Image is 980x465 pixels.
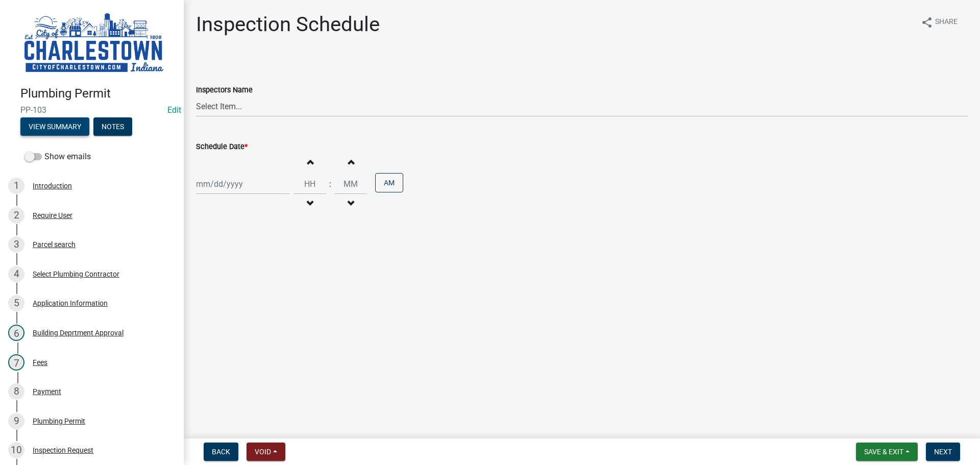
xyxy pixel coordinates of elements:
div: Introduction [33,182,72,189]
div: : [326,178,334,190]
img: City of Charlestown, Indiana [20,11,167,76]
span: Next [934,448,952,456]
div: Plumbing Permit [33,418,85,425]
div: 10 [8,442,24,458]
button: Next [926,443,960,461]
input: Minutes [334,174,367,194]
button: Void [247,443,285,461]
span: PP-103 [20,105,163,115]
div: 1 [8,178,24,194]
div: Parcel search [33,241,76,248]
wm-modal-confirm: Edit Application Number [167,105,181,115]
div: 8 [8,383,24,400]
label: Inspectors Name [196,87,253,94]
button: Back [204,443,238,461]
button: Notes [93,117,132,136]
div: Inspection Request [33,447,93,454]
button: AM [375,173,403,192]
div: Select Plumbing Contractor [33,271,119,278]
span: Save & Exit [864,448,903,456]
label: Show emails [24,151,91,163]
div: 7 [8,354,24,371]
span: Void [255,448,271,456]
div: 4 [8,266,24,282]
div: Fees [33,359,47,366]
div: Require User [33,212,72,219]
wm-modal-confirm: Notes [93,123,132,131]
wm-modal-confirm: Summary [20,123,89,131]
h4: Plumbing Permit [20,86,176,101]
a: Edit [167,105,181,115]
input: Hours [293,174,326,194]
div: 5 [8,295,24,311]
div: 3 [8,236,24,253]
h1: Inspection Schedule [196,12,380,37]
div: 2 [8,207,24,224]
div: Application Information [33,300,108,307]
i: share [921,16,933,29]
div: 9 [8,413,24,429]
button: View Summary [20,117,89,136]
div: Payment [33,388,61,395]
span: Share [935,16,958,29]
label: Schedule Date [196,143,248,151]
button: Save & Exit [856,443,918,461]
input: mm/dd/yyyy [196,174,289,194]
div: Building Deprtment Approval [33,329,124,336]
button: shareShare [913,12,966,32]
span: Back [212,448,230,456]
div: 6 [8,325,24,341]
